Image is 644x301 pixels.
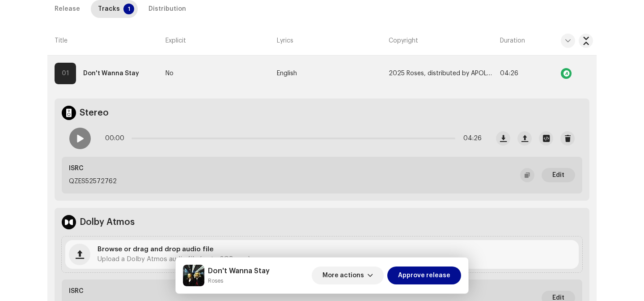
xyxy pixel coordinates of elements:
span: Copyright [389,36,418,45]
button: More actions [312,267,384,284]
span: Explicit [165,36,186,45]
h5: Don't Wanna Stay [208,266,270,276]
img: 396b039e-488c-4b78-ab97-354e938e80be [183,265,204,286]
span: 04:26 [459,129,482,147]
span: Lyrics [277,36,293,45]
span: Approve release [398,267,450,284]
button: Edit [542,168,575,182]
span: 2025 Roses, distributed by APOLLO [389,70,493,77]
button: Approve release [387,267,461,284]
span: Browse or drag and drop audio file [97,246,213,253]
span: 04:26 [500,70,518,77]
span: Edit [552,166,564,184]
small: Don't Wanna Stay [208,276,270,285]
span: No [165,70,174,77]
span: Upload a Dolby Atmos audio file (up to 2GB max) [97,256,250,262]
span: English [277,70,297,77]
span: More actions [322,267,364,284]
span: Duration [500,36,525,45]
